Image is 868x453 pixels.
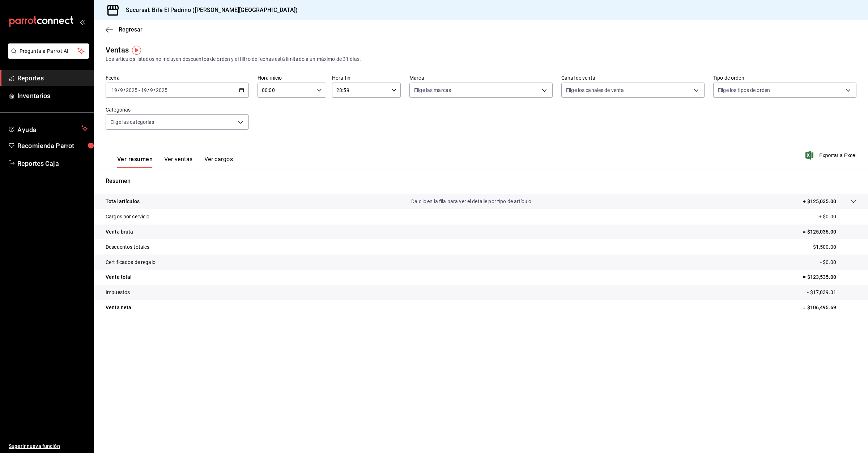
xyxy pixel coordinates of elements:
button: Regresar [106,26,142,33]
button: Ver ventas [164,156,193,168]
label: Canal de venta [561,75,705,80]
span: Recomienda Parrot [17,141,88,151]
span: Elige los canales de venta [566,87,624,94]
span: Reportes [17,73,88,83]
span: - [139,87,140,93]
span: / [147,87,149,93]
p: - $17,039.31 [807,289,856,296]
input: -- [111,87,118,93]
p: Certificados de regalo [106,259,156,266]
div: Ventas [106,45,129,55]
span: Elige las categorías [110,118,154,126]
p: Venta total [106,273,132,281]
button: Exportar a Excel [807,151,856,160]
p: Da clic en la fila para ver el detalle por tipo de artículo [411,198,531,205]
span: Elige las marcas [414,87,451,94]
input: -- [150,87,153,93]
div: Los artículos listados no incluyen descuentos de orden y el filtro de fechas está limitado a un m... [106,55,856,63]
input: ---- [156,87,168,93]
span: / [123,87,125,93]
span: Ayuda [17,124,78,133]
p: = $123,535.00 [803,273,856,281]
span: Inventarios [17,91,88,101]
p: - $1,500.00 [810,243,856,251]
label: Hora fin [332,75,401,80]
p: Total artículos [106,198,140,205]
p: = $125,035.00 [803,228,856,236]
button: open_drawer_menu [80,19,85,25]
span: / [118,87,120,93]
input: -- [141,87,147,93]
a: Pregunta a Parrot AI [5,53,89,60]
div: navigation tabs [117,156,233,168]
span: Sugerir nueva función [9,442,88,450]
input: ---- [125,87,138,93]
label: Categorías [106,107,249,112]
label: Hora inicio [258,75,326,80]
p: Venta neta [106,304,131,311]
img: Tooltip marker [132,46,141,55]
p: Resumen [106,177,856,185]
p: = $106,495.69 [803,304,856,311]
label: Marca [409,75,553,80]
button: Pregunta a Parrot AI [8,43,89,59]
h3: Sucursal: Bife El Padrino ([PERSON_NAME][GEOGRAPHIC_DATA]) [120,6,298,14]
p: Cargos por servicio [106,213,150,221]
button: Ver resumen [117,156,153,168]
button: Ver cargos [204,156,233,168]
label: Fecha [106,75,249,80]
input: -- [120,87,123,93]
p: Impuestos [106,289,130,296]
p: Venta bruta [106,228,133,236]
span: Reportes Caja [17,159,88,168]
p: + $0.00 [819,213,856,221]
p: - $0.00 [820,259,856,266]
label: Tipo de orden [713,75,856,80]
p: + $125,035.00 [803,198,836,205]
span: Elige los tipos de orden [718,87,770,94]
span: Regresar [119,26,142,33]
span: / [153,87,156,93]
span: Pregunta a Parrot AI [20,47,78,55]
p: Descuentos totales [106,243,149,251]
